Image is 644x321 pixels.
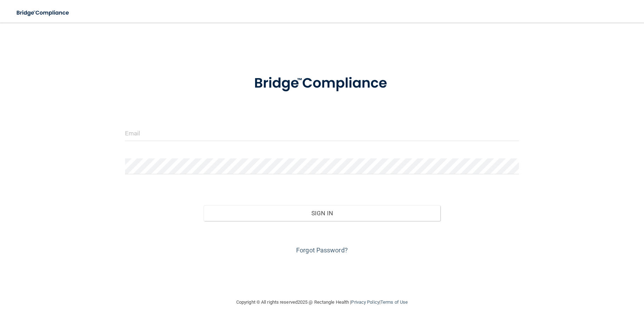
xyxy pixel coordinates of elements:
[380,299,408,305] a: Terms of Use
[11,6,76,20] img: bridge_compliance_login_screen.278c3ca4.svg
[239,65,405,102] img: bridge_compliance_login_screen.278c3ca4.svg
[296,246,348,254] a: Forgot Password?
[351,299,379,305] a: Privacy Policy
[193,291,451,314] div: Copyright © All rights reserved 2025 @ Rectangle Health | |
[125,125,519,141] input: Email
[204,205,440,221] button: Sign In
